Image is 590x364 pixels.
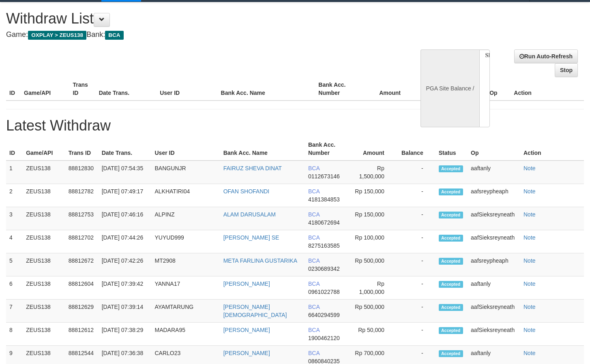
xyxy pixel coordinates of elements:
span: Accepted [439,281,463,288]
td: 88812782 [65,184,99,207]
th: Action [511,77,584,101]
td: Rp 100,000 [348,230,397,253]
a: Run Auto-Refresh [514,49,578,63]
td: 5 [6,253,23,276]
td: - [397,253,436,276]
td: Rp 1,000,000 [348,276,397,300]
td: aafSieksreyneath [468,230,520,253]
div: PGA Site Balance / [421,49,479,127]
th: Bank Acc. Number [315,77,364,101]
span: Accepted [439,258,463,265]
td: [DATE] 07:39:14 [99,300,152,323]
span: 6640294599 [308,312,340,318]
a: [PERSON_NAME] [223,327,270,333]
td: [DATE] 07:42:26 [99,253,152,276]
span: Accepted [439,327,463,334]
th: User ID [157,77,217,101]
th: Bank Acc. Name [218,77,315,101]
td: BANGUNJR [151,161,220,184]
span: BCA [308,165,320,171]
th: Amount [348,137,397,161]
td: 88812604 [65,276,99,300]
td: ALKHATIRI04 [151,184,220,207]
td: 1 [6,161,23,184]
th: Balance [413,77,457,101]
td: Rp 1,500,000 [348,161,397,184]
a: Stop [555,63,578,77]
span: BCA [308,211,320,218]
a: OFAN SHOFANDI [223,188,270,195]
td: Rp 50,000 [348,323,397,346]
th: Game/API [23,137,65,161]
td: 88812672 [65,253,99,276]
td: - [397,300,436,323]
td: Rp 150,000 [348,184,397,207]
span: BCA [105,31,123,40]
th: User ID [151,137,220,161]
span: Accepted [439,165,463,172]
th: Date Trans. [96,77,157,101]
td: ZEUS138 [23,161,65,184]
td: ZEUS138 [23,300,65,323]
h1: Withdraw List [6,11,385,27]
h1: Latest Withdraw [6,118,584,134]
th: Trans ID [65,137,99,161]
td: Rp 500,000 [348,253,397,276]
span: 0961022788 [308,289,340,295]
span: BCA [308,327,320,333]
td: 3 [6,207,23,230]
td: [DATE] 07:39:42 [99,276,152,300]
td: aaftanly [468,161,520,184]
a: Note [523,327,536,333]
td: 2 [6,184,23,207]
a: META FARLINA GUSTARIKA [223,257,297,264]
td: - [397,230,436,253]
td: ZEUS138 [23,276,65,300]
td: [DATE] 07:54:35 [99,161,152,184]
a: [PERSON_NAME] [223,280,270,287]
span: BCA [308,304,320,310]
td: 88812612 [65,323,99,346]
span: 1900462120 [308,335,340,341]
span: 0230689342 [308,266,340,272]
th: ID [6,137,23,161]
a: Note [523,234,536,241]
td: [DATE] 07:49:17 [99,184,152,207]
td: - [397,161,436,184]
td: 88812629 [65,300,99,323]
td: aaftanly [468,276,520,300]
td: 8 [6,323,23,346]
th: Status [436,137,468,161]
td: MT2908 [151,253,220,276]
td: - [397,276,436,300]
td: [DATE] 07:46:16 [99,207,152,230]
span: Accepted [439,188,463,195]
a: Note [523,211,536,218]
a: [PERSON_NAME][DEMOGRAPHIC_DATA] [223,304,287,318]
td: [DATE] 07:38:29 [99,323,152,346]
td: 4 [6,230,23,253]
td: 88812702 [65,230,99,253]
td: aafsreypheaph [468,253,520,276]
th: ID [6,77,21,101]
span: Accepted [439,235,463,242]
td: ALPINZ [151,207,220,230]
td: ZEUS138 [23,253,65,276]
a: FAIRUZ SHEVA DINAT [223,165,282,171]
td: - [397,207,436,230]
td: - [397,184,436,207]
span: 0112673146 [308,173,340,180]
span: Accepted [439,304,463,311]
td: - [397,323,436,346]
a: Note [523,257,536,264]
td: ZEUS138 [23,230,65,253]
span: 4180672694 [308,219,340,226]
th: Op [486,77,511,101]
span: BCA [308,257,320,264]
a: [PERSON_NAME] [223,350,270,356]
td: Rp 150,000 [348,207,397,230]
td: 7 [6,300,23,323]
a: Note [523,304,536,310]
span: BCA [308,234,320,241]
span: Accepted [439,212,463,218]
